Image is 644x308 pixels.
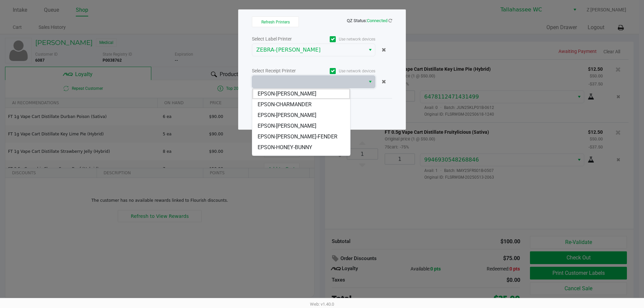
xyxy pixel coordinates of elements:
span: EPSON-HONEY-BUNNY [258,143,312,151]
label: Use network devices [314,68,375,74]
span: EPSON-[PERSON_NAME] [258,154,316,162]
span: Refresh Printers [261,20,290,24]
span: ZEBRA-[PERSON_NAME] [256,46,361,54]
div: Select Label Printer [252,36,314,43]
span: EPSON-[PERSON_NAME]-FENDER [258,133,337,141]
button: Refresh Printers [252,16,299,27]
span: Connected [367,18,387,23]
span: EPSON-[PERSON_NAME] [258,111,316,119]
div: Select Receipt Printer [252,67,314,74]
label: Use network devices [314,36,375,42]
span: EPSON-CHARMANDER [258,101,312,109]
span: EPSON-[PERSON_NAME] [258,122,316,130]
button: Select [365,76,375,88]
span: QZ Status: [347,18,392,23]
span: EPSON-[PERSON_NAME] [258,90,316,98]
span: Web: v1.40.0 [310,302,334,307]
button: Select [365,44,375,56]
